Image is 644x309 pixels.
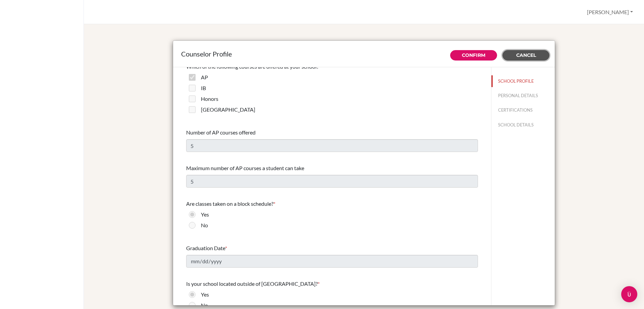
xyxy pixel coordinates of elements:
[201,210,209,219] label: Yes
[201,73,208,81] label: AP
[186,129,256,136] span: Number of AP courses offered
[186,280,318,287] span: Is your school located outside of [GEOGRAPHIC_DATA]?
[186,245,225,251] span: Graduation Date
[181,49,547,59] div: Counselor Profile
[201,95,218,103] label: Honors
[491,104,555,116] button: CERTIFICATIONS
[186,165,304,171] span: Maximum number of AP courses a student can take
[186,200,273,207] span: Are classes taken on a block schedule?
[201,106,255,114] label: [GEOGRAPHIC_DATA]
[201,221,208,229] label: No
[491,75,555,87] button: SCHOOL PROFILE
[201,291,209,299] label: Yes
[491,119,555,131] button: SCHOOL DETAILS
[621,286,637,302] div: Open Intercom Messenger
[584,6,636,18] button: [PERSON_NAME]
[201,84,206,92] label: IB
[491,90,555,102] button: PERSONAL DETAILS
